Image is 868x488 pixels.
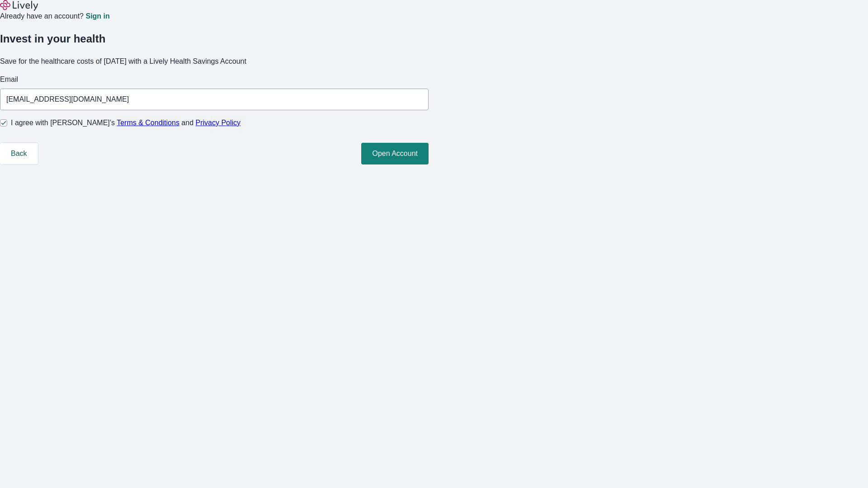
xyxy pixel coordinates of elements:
a: Privacy Policy [196,119,241,127]
button: Open Account [361,143,429,164]
a: Sign in [85,13,109,20]
a: Terms & Conditions [117,119,179,127]
span: I agree with [PERSON_NAME]’s and [11,117,241,128]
